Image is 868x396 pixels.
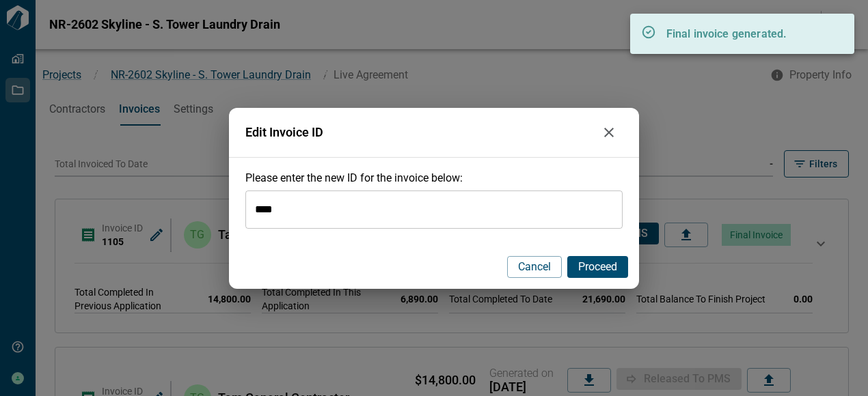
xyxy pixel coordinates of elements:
[518,260,551,274] span: Cancel
[567,256,628,278] button: Proceed
[578,260,617,274] span: Proceed
[507,256,562,278] button: Cancel
[245,126,595,139] span: Edit Invoice ID
[666,26,830,42] p: Final invoice generated.
[245,171,463,184] span: Please enter the new ID for the invoice below:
